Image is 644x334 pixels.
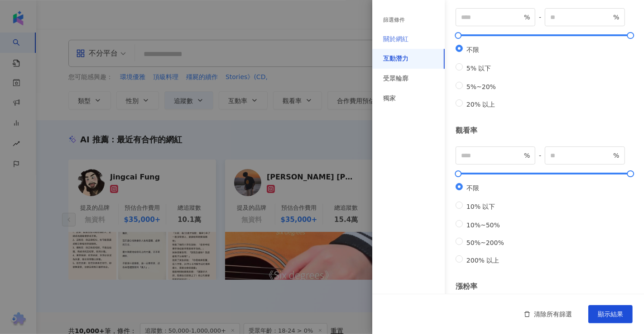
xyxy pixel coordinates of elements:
span: 50%~200% [463,239,508,246]
div: 互動潛力 [383,54,409,63]
span: % [524,12,530,22]
div: 篩選條件 [383,16,405,24]
button: 清除所有篩選 [515,305,581,323]
span: - [535,151,545,160]
div: 漲粉率 [456,282,633,292]
span: 顯示結果 [598,310,623,318]
span: - [535,12,545,22]
span: 10%~50% [463,221,504,229]
span: % [524,151,530,160]
span: 5%~20% [463,83,500,90]
div: 觀看率 [456,126,633,136]
span: 清除所有篩選 [534,310,572,318]
span: 不限 [463,46,483,53]
div: 獨家 [383,94,396,103]
span: 20% 以上 [463,101,499,108]
button: 顯示結果 [588,305,633,323]
div: 關於網紅 [383,35,409,44]
div: 受眾輪廓 [383,74,409,83]
span: 200% 以上 [463,257,503,264]
span: 10% 以下 [463,203,499,210]
span: % [613,12,619,22]
span: % [613,151,619,160]
span: delete [524,311,530,317]
span: 不限 [463,184,483,192]
span: 5% 以下 [463,65,495,72]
